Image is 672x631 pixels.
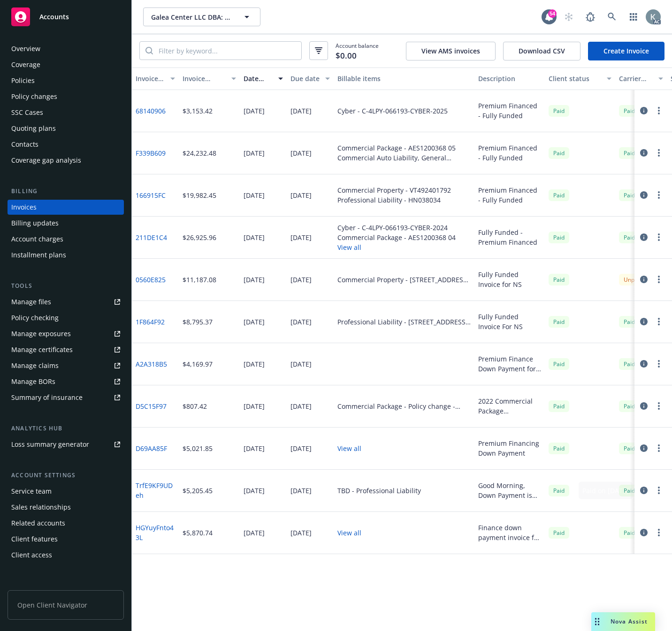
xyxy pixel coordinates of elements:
div: Finance down payment invoice for following 08/13/21-22 PKG 08/13/21-22 XS 08/13/21-22 Cyber [478,523,541,542]
div: [DATE] [290,486,312,496]
div: Related accounts [11,516,65,531]
div: [DATE] [244,233,265,242]
a: Accounts [8,4,124,30]
div: Good Morning, Down Payment is for the Errors and Omissions as well as the Earthquake Renewal Poli... [478,481,541,500]
div: Commercial Property - VT492401792 [337,185,451,195]
a: Summary of insurance [8,390,124,405]
div: Paid [549,274,569,285]
div: Paid [549,147,569,159]
a: Policy checking [8,310,124,325]
button: Description [474,68,545,90]
a: F339B609 [136,148,166,158]
div: Account settings [8,471,124,480]
div: Commercial Auto Liability, General Liability $3M - AN1358444 [337,153,471,163]
div: Policy checking [11,310,59,325]
div: Manage exposures [11,326,71,341]
a: Report a Bug [581,8,600,26]
div: [DATE] [244,528,265,538]
div: [DATE] [244,317,265,327]
a: Installment plans [8,248,124,263]
a: Policy changes [8,89,124,104]
div: Manage claims [11,358,59,373]
div: Paid [619,527,640,539]
div: Installment plans [11,248,66,263]
span: Paid [619,400,640,412]
a: Coverage [8,57,124,72]
div: Paid [619,232,640,243]
a: 166915FC [136,190,166,200]
div: Cyber - C-4LPY-066193-CYBER-2025 [337,106,448,116]
button: Client status [545,68,615,90]
div: Analytics hub [8,424,124,433]
a: 211DE1C4 [136,233,167,242]
div: [DATE] [290,401,312,411]
div: TBD - Professional Liability [337,486,421,496]
button: View all [337,443,361,453]
div: Manage BORs [11,374,55,389]
div: Paid [549,443,569,454]
button: View AMS invoices [406,42,496,60]
div: [DATE] [244,401,265,411]
div: Paid [619,316,640,328]
div: Due date [290,74,320,83]
div: Paid [619,443,640,454]
div: [DATE] [290,443,312,453]
img: photo [646,9,661,24]
a: Switch app [624,8,643,26]
div: Paid [549,232,569,243]
div: Coverage [11,57,40,72]
button: Galea Center LLC DBA: Galea Center for Advanced Surgery [143,8,260,26]
div: $4,169.97 [183,359,213,369]
div: Contacts [11,137,38,152]
div: Coverage gap analysis [11,153,81,168]
span: Nova Assist [611,617,648,625]
div: [DATE] [244,148,265,158]
div: [DATE] [290,275,312,285]
div: Drag to move [591,612,603,631]
div: [DATE] [244,190,265,200]
button: Download CSV [503,42,580,60]
span: Account balance [336,42,379,60]
span: Galea Center LLC DBA: Galea Center for Advanced Surgery [151,12,232,22]
div: $24,232.48 [183,148,216,158]
div: Paid [619,189,640,201]
div: Loss summary generator [11,437,89,452]
a: Search [603,8,621,26]
div: Invoices [11,200,37,215]
div: Paid [619,358,640,370]
button: Nova Assist [591,612,655,631]
div: Summary of insurance [11,390,83,405]
div: Sales relationships [11,500,71,515]
a: Manage claims [8,358,124,373]
div: Paid [549,105,569,117]
a: Coverage gap analysis [8,153,124,168]
div: Professional Liability - [STREET_ADDRESS][PERSON_NAME] - HN038034 [337,317,471,327]
div: Paid [619,105,640,117]
a: Billing updates [8,216,124,231]
div: [DATE] [244,275,265,285]
span: Paid [549,527,569,539]
div: Fully Funded - Premium Financed [478,227,541,247]
a: D69AA85F [136,443,167,453]
div: Tools [8,281,124,291]
div: Commercial Package - AES1200368 05 [337,143,471,153]
div: Premium Financed - Fully Funded [478,185,541,205]
a: SSC Cases [8,105,124,120]
div: [DATE] [290,233,312,242]
div: Paid [619,147,640,159]
div: Paid [549,316,569,328]
div: Quoting plans [11,121,56,136]
div: Paid [549,189,569,201]
div: Client access [11,548,52,563]
a: D5C15F97 [136,401,167,411]
a: Manage exposures [8,326,124,341]
button: Billable items [334,68,474,90]
div: Policies [11,73,35,88]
